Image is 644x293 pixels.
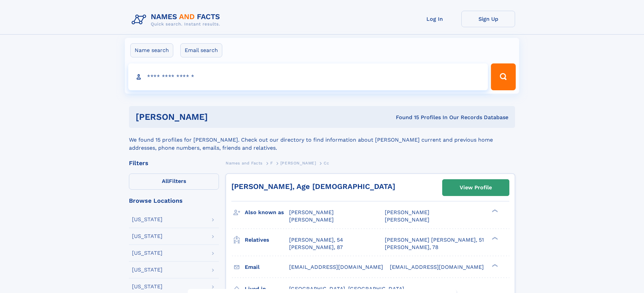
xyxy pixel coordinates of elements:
a: View Profile [443,180,509,196]
a: [PERSON_NAME], 54 [289,236,343,244]
span: [GEOGRAPHIC_DATA], [GEOGRAPHIC_DATA] [289,286,404,292]
h1: [PERSON_NAME] [136,113,302,121]
div: [US_STATE] [132,234,163,239]
span: All [162,178,169,184]
div: ❯ [491,209,499,213]
div: [US_STATE] [132,267,163,273]
a: F [270,159,273,167]
a: [PERSON_NAME] [PERSON_NAME], 51 [385,236,484,244]
h3: Relatives [245,234,289,246]
span: [EMAIL_ADDRESS][DOMAIN_NAME] [390,264,484,270]
a: [PERSON_NAME], 87 [289,244,343,251]
h3: Also known as [245,207,289,218]
a: [PERSON_NAME], 78 [385,244,439,251]
label: Name search [130,43,173,57]
a: Sign Up [461,11,515,27]
a: Log In [408,11,461,27]
label: Email search [180,43,222,57]
span: [PERSON_NAME] [289,216,334,223]
div: [US_STATE] [132,217,163,222]
div: ❯ [491,263,499,267]
span: Cc [324,161,329,165]
div: ❯ [491,236,499,240]
button: Search Button [491,63,516,90]
input: search input [128,63,488,90]
div: Browse Locations [129,198,219,204]
span: [PERSON_NAME] [385,216,429,223]
h3: Email [245,261,289,273]
div: [US_STATE] [132,284,163,289]
label: Filters [129,174,219,190]
a: [PERSON_NAME] [280,159,316,167]
a: Names and Facts [226,159,263,167]
span: [PERSON_NAME] [289,209,334,215]
span: [PERSON_NAME] [385,209,429,215]
span: [EMAIL_ADDRESS][DOMAIN_NAME] [289,264,383,270]
div: We found 15 profiles for [PERSON_NAME]. Check out our directory to find information about [PERSON... [129,128,515,152]
div: [US_STATE] [132,250,163,256]
span: [PERSON_NAME] [280,161,316,165]
div: Filters [129,160,219,166]
img: Logo Names and Facts [129,11,226,29]
div: Found 15 Profiles In Our Records Database [302,114,508,121]
span: F [270,161,273,165]
a: [PERSON_NAME], Age [DEMOGRAPHIC_DATA] [231,182,395,191]
div: View Profile [460,180,492,195]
